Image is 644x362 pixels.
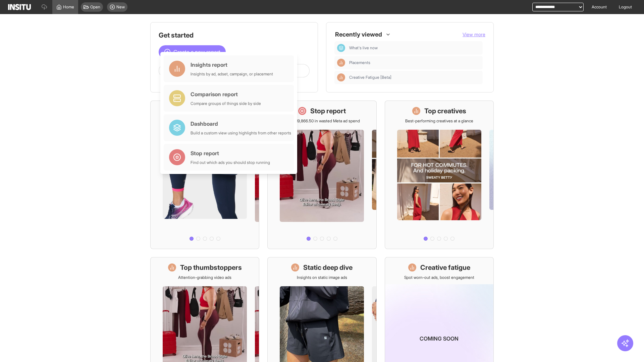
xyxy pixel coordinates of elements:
[337,59,345,67] div: Insights
[284,118,360,124] p: Save £19,866.50 in wasted Meta ad spend
[180,263,242,272] h1: Top thumbstoppers
[463,32,485,37] span: View more
[337,44,345,52] div: Dashboard
[191,149,270,157] div: Stop report
[349,60,370,65] span: Placements
[349,45,378,51] span: What's live now
[191,90,261,98] div: Comparison report
[191,61,273,69] div: Insights report
[310,106,346,116] h1: Stop report
[337,73,345,81] div: Insights
[90,4,100,10] span: Open
[385,101,494,249] a: Top creativesBest-performing creatives at a glance
[159,45,226,59] button: Create a new report
[173,48,220,56] span: Create a new report
[303,263,353,272] h1: Static deep dive
[8,4,31,10] img: Logo
[191,120,291,128] div: Dashboard
[424,106,466,116] h1: Top creatives
[178,275,231,280] p: Attention-grabbing video ads
[191,71,273,77] div: Insights by ad, adset, campaign, or placement
[349,75,391,80] span: Creative Fatigue [Beta]
[349,45,480,51] span: What's live now
[349,60,480,65] span: Placements
[191,160,270,165] div: Find out which ads you should stop running
[349,75,480,80] span: Creative Fatigue [Beta]
[463,31,485,38] button: View more
[159,31,310,40] h1: Get started
[63,4,74,10] span: Home
[150,101,259,249] a: What's live nowSee all active ads instantly
[405,118,473,124] p: Best-performing creatives at a glance
[116,4,125,10] span: New
[191,130,291,136] div: Build a custom view using highlights from other reports
[267,101,376,249] a: Stop reportSave £19,866.50 in wasted Meta ad spend
[297,275,347,280] p: Insights on static image ads
[191,101,261,106] div: Compare groups of things side by side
